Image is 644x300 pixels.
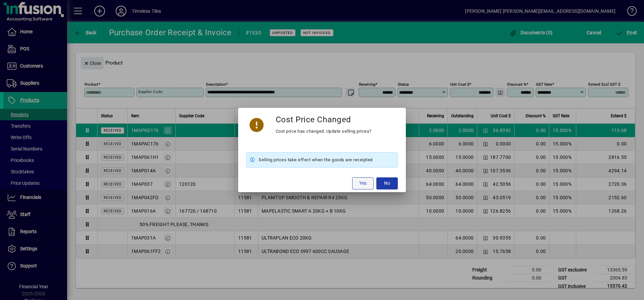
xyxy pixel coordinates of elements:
[276,127,372,135] div: Cost price has changed. Update selling prices?
[276,115,351,124] h3: Cost Price Changed
[259,156,373,164] span: Selling prices take effect when the goods are receipted
[359,180,367,187] span: Yes
[384,180,390,187] span: No
[376,177,398,189] button: No
[352,177,374,189] button: Yes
